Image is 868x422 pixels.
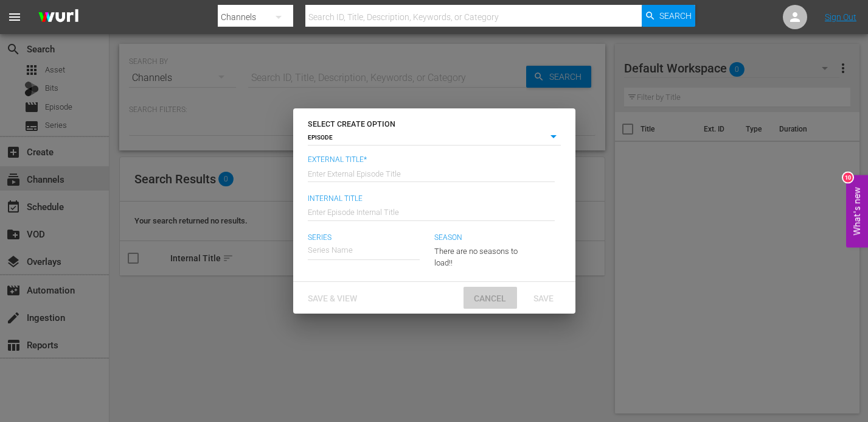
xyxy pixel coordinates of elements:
[29,3,88,32] img: ans4CAIJ8jUAAAAAAAAAAAAAAAAAAAAAAAAgQb4GAAAAAAAAAAAAAAAAAAAAAAAAJMjXAAAAAAAAAAAAAAAAAAAAAAAAgAT5G...
[825,12,856,22] a: Sign Out
[308,130,561,146] div: EPISODE
[846,175,868,247] button: Open Feedback Widget
[464,294,516,303] span: Cancel
[434,236,529,269] div: There are no seasons to load!!
[524,294,563,303] span: Save
[298,294,367,303] span: Save & View
[434,233,529,243] span: Season
[7,10,22,24] span: menu
[843,172,853,182] div: 10
[298,287,367,309] button: Save & View
[308,155,555,165] span: External Title*
[659,5,692,27] span: Search
[517,287,571,309] button: Save
[308,194,555,204] span: Internal Title
[308,233,420,243] span: Series
[308,118,561,130] h6: SELECT CREATE OPTION
[464,287,517,309] button: Cancel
